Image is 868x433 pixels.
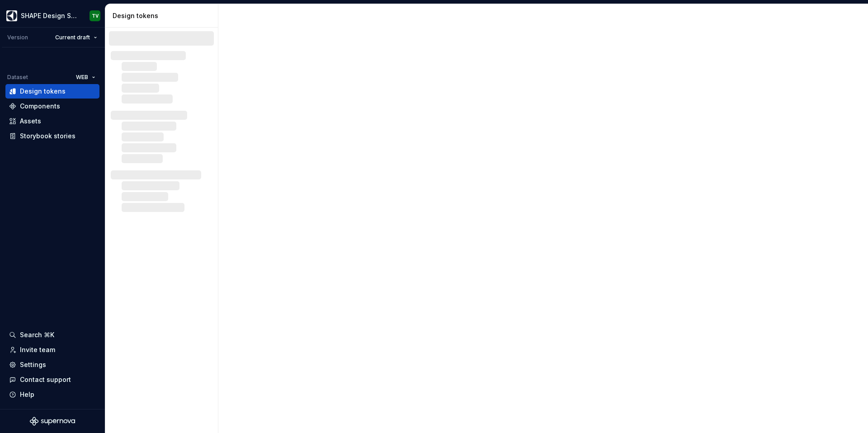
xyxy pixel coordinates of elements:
[5,372,99,387] button: Contact support
[5,99,99,113] a: Components
[7,74,28,81] div: Dataset
[72,71,99,84] button: WEB
[5,114,99,128] a: Assets
[5,358,99,372] a: Settings
[6,10,17,21] img: 1131f18f-9b94-42a4-847a-eabb54481545.png
[7,34,28,41] div: Version
[2,6,103,25] button: SHAPE Design SystemTV
[55,34,90,41] span: Current draft
[20,102,60,111] div: Components
[20,390,34,399] div: Help
[20,132,75,141] div: Storybook stories
[20,345,55,354] div: Invite team
[20,117,41,126] div: Assets
[20,330,54,339] div: Search ⌘K
[21,11,79,20] div: SHAPE Design System
[20,87,66,96] div: Design tokens
[30,417,75,426] svg: Supernova Logo
[5,343,99,357] a: Invite team
[20,375,71,384] div: Contact support
[5,328,99,342] button: Search ⌘K
[5,84,99,99] a: Design tokens
[5,387,99,402] button: Help
[92,12,99,19] div: TV
[20,360,46,369] div: Settings
[51,31,101,44] button: Current draft
[113,11,214,20] div: Design tokens
[5,129,99,143] a: Storybook stories
[76,74,88,81] span: WEB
